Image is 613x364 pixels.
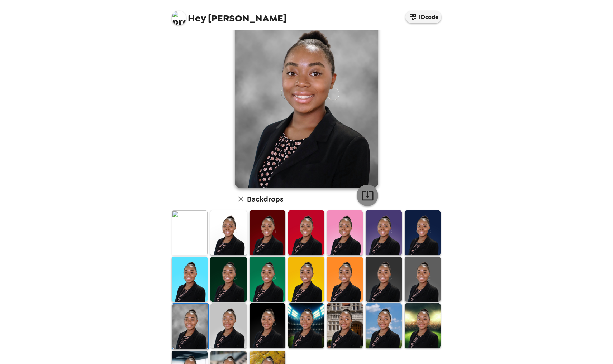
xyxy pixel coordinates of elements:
[247,193,283,205] h6: Backdrops
[172,210,208,255] img: Original
[172,11,186,25] img: profile pic
[188,12,206,25] span: Hey
[405,11,441,23] button: IDcode
[235,9,378,188] img: user
[172,7,286,23] span: [PERSON_NAME]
